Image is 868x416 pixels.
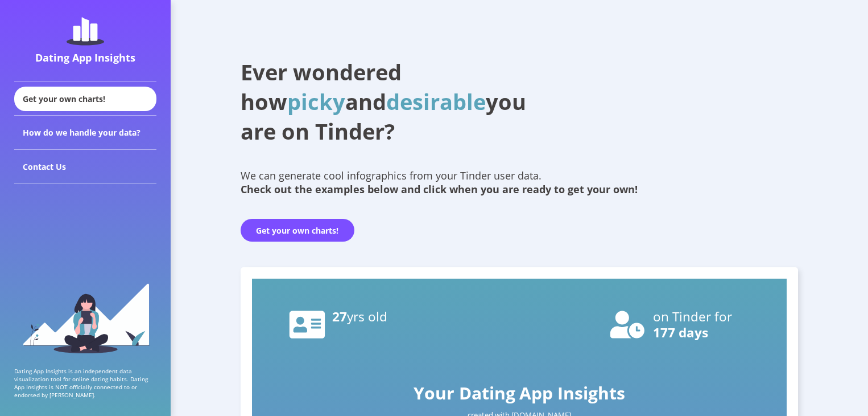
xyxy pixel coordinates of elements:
div: Dating App Insights [17,51,154,64]
text: on Tinder for [653,308,732,325]
div: We can generate cool infographics from your Tinder user data. [241,169,799,196]
p: Dating App Insights is an independent data visualization tool for online dating habits. Dating Ap... [14,367,156,399]
div: Get your own charts! [14,87,156,111]
img: dating-app-insights-logo.5abe6921.svg [67,17,104,46]
h1: Ever wondered how and you are on Tinder? [241,57,553,146]
b: Check out the examples below and click when you are ready to get your own! [241,182,638,196]
text: Your Dating App Insights [413,381,625,405]
tspan: yrs old [347,308,387,325]
div: How do we handle your data? [14,116,156,150]
text: 177 days [653,324,708,341]
text: 27 [332,308,387,325]
span: desirable [386,87,486,116]
img: sidebar_girl.91b9467e.svg [22,282,150,353]
button: Get your own charts! [241,219,354,242]
div: Contact Us [14,150,156,184]
span: picky [287,87,345,116]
